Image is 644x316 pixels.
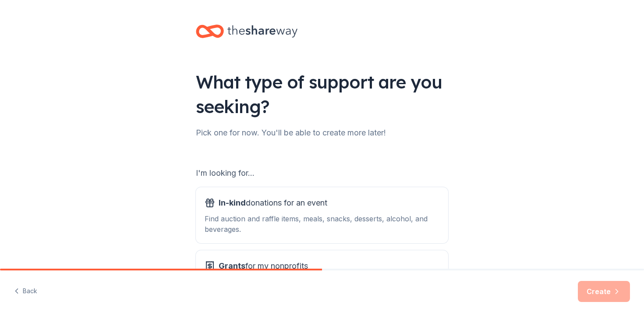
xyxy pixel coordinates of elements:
span: for my nonprofits [219,259,308,273]
button: Back [14,282,37,301]
button: In-kinddonations for an eventFind auction and raffle items, meals, snacks, desserts, alcohol, and... [196,187,448,243]
div: What type of support are you seeking? [196,70,448,119]
span: In-kind [219,198,246,207]
span: donations for an event [219,196,327,210]
div: Find auction and raffle items, meals, snacks, desserts, alcohol, and beverages. [205,213,439,234]
div: Pick one for now. You'll be able to create more later! [196,126,448,140]
div: I'm looking for... [196,166,448,180]
button: Grantsfor my nonprofitsFind grants for projects & programming, general operations, capital, schol... [196,250,448,306]
span: Grants [219,261,245,270]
